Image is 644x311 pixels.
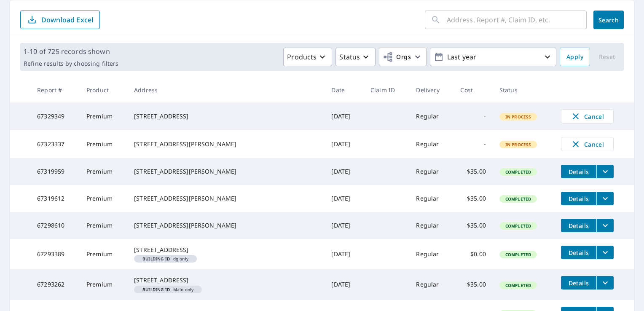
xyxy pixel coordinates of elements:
[409,212,453,239] td: Regular
[379,48,427,66] button: Orgs
[30,212,80,239] td: 67298610
[80,185,127,212] td: Premium
[20,11,100,29] button: Download Excel
[566,249,591,257] span: Details
[325,102,364,130] td: [DATE]
[561,246,596,259] button: detailsBtn-67293389
[596,192,614,205] button: filesDropdownBtn-67319612
[409,239,453,269] td: Regular
[409,158,453,185] td: Regular
[80,78,127,102] th: Product
[561,192,596,205] button: detailsBtn-67319612
[80,239,127,269] td: Premium
[325,239,364,269] td: [DATE]
[142,257,170,261] em: Building ID
[596,219,614,232] button: filesDropdownBtn-67298610
[364,78,410,102] th: Claim ID
[80,158,127,185] td: Premium
[30,158,80,185] td: 67319959
[30,269,80,300] td: 67293262
[30,130,80,158] td: 67323337
[30,185,80,212] td: 67319612
[409,102,453,130] td: Regular
[453,102,493,130] td: -
[283,48,332,66] button: Products
[500,223,536,229] span: Completed
[561,137,614,151] button: Cancel
[80,212,127,239] td: Premium
[30,102,80,130] td: 67329349
[80,130,127,158] td: Premium
[137,287,199,292] span: Main only
[80,269,127,300] td: Premium
[600,16,617,24] span: Search
[453,78,493,102] th: Cost
[142,287,170,292] em: Building ID
[560,48,590,66] button: Apply
[500,196,536,202] span: Completed
[24,46,118,56] p: 1-10 of 725 records shown
[453,269,493,300] td: $35.00
[80,102,127,130] td: Premium
[409,185,453,212] td: Regular
[134,194,318,203] div: [STREET_ADDRESS][PERSON_NAME]
[561,219,596,232] button: detailsBtn-67298610
[500,169,536,175] span: Completed
[325,158,364,185] td: [DATE]
[566,168,591,176] span: Details
[566,195,591,203] span: Details
[41,15,93,24] p: Download Excel
[596,165,614,178] button: filesDropdownBtn-67319959
[561,109,614,123] button: Cancel
[30,78,80,102] th: Report #
[409,130,453,158] td: Regular
[409,78,453,102] th: Delivery
[134,221,318,230] div: [STREET_ADDRESS][PERSON_NAME]
[596,276,614,290] button: filesDropdownBtn-67293262
[24,60,118,67] p: Refine results by choosing filters
[134,167,318,176] div: [STREET_ADDRESS][PERSON_NAME]
[561,165,596,178] button: detailsBtn-67319959
[453,212,493,239] td: $35.00
[447,8,587,32] input: Address, Report #, Claim ID, etc.
[566,222,591,230] span: Details
[596,246,614,259] button: filesDropdownBtn-67293389
[453,185,493,212] td: $35.00
[325,78,364,102] th: Date
[430,48,556,66] button: Last year
[127,78,325,102] th: Address
[383,52,411,62] span: Orgs
[570,139,605,149] span: Cancel
[493,78,554,102] th: Status
[500,114,537,120] span: In Process
[325,269,364,300] td: [DATE]
[500,252,536,257] span: Completed
[566,279,591,287] span: Details
[134,246,318,254] div: [STREET_ADDRESS]
[500,282,536,288] span: Completed
[30,239,80,269] td: 67293389
[409,269,453,300] td: Regular
[287,52,317,62] p: Products
[335,48,376,66] button: Status
[134,140,318,148] div: [STREET_ADDRESS][PERSON_NAME]
[453,158,493,185] td: $35.00
[444,50,542,64] p: Last year
[593,11,624,29] button: Search
[561,276,596,290] button: detailsBtn-67293262
[566,52,583,62] span: Apply
[325,185,364,212] td: [DATE]
[453,130,493,158] td: -
[137,257,193,261] span: dg only
[570,111,605,121] span: Cancel
[453,239,493,269] td: $0.00
[134,276,318,284] div: [STREET_ADDRESS]
[325,212,364,239] td: [DATE]
[500,142,537,147] span: In Process
[339,52,360,62] p: Status
[134,112,318,121] div: [STREET_ADDRESS]
[325,130,364,158] td: [DATE]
